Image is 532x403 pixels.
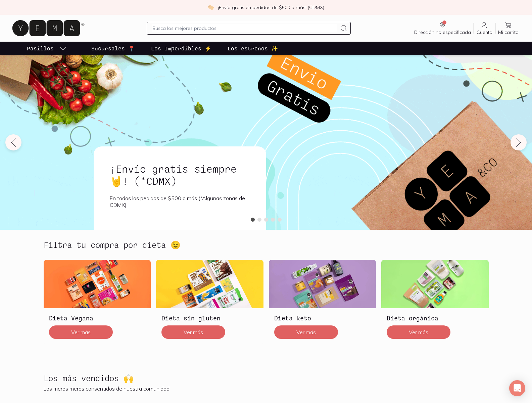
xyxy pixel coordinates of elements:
[44,374,134,383] h2: Los más vendidos 🙌
[110,195,250,208] p: En todos los pedidos de $500 o más (*Algunas zonas de CDMX)
[381,260,489,308] img: Dieta orgánica
[269,260,376,308] img: Dieta keto
[274,325,338,339] button: Ver más
[218,4,324,11] p: ¡Envío gratis en pedidos de $500 o más! (CDMX)
[412,21,474,35] a: Dirección no especificada
[269,260,376,344] a: Dieta ketoDieta ketoVer más
[498,29,519,35] span: Mi carrito
[91,44,135,52] p: Sucursales 📍
[226,42,279,55] a: Los estrenos ✨
[44,240,181,249] h2: Filtra tu compra por dieta 😉
[387,314,483,322] h3: Dieta orgánica
[49,325,113,339] button: Ver más
[150,42,213,55] a: Los Imperdibles ⚡️
[49,314,146,322] h3: Dieta Vegana
[156,260,263,308] img: Dieta sin gluten
[161,325,225,339] button: Ver más
[474,21,495,35] a: Cuenta
[228,44,278,52] p: Los estrenos ✨
[90,42,136,55] a: Sucursales 📍
[27,44,54,52] p: Pasillos
[156,260,263,344] a: Dieta sin glutenDieta sin glutenVer más
[477,29,492,35] span: Cuenta
[152,24,337,32] input: Busca los mejores productos
[44,260,151,308] img: Dieta Vegana
[161,314,258,322] h3: Dieta sin gluten
[509,380,525,396] div: Open Intercom Messenger
[274,314,371,322] h3: Dieta keto
[44,260,151,344] a: Dieta VeganaDieta VeganaVer más
[387,325,450,339] button: Ver más
[495,21,521,35] a: Mi carrito
[26,42,68,55] a: pasillo-todos-link
[151,44,211,52] p: Los Imperdibles ⚡️
[381,260,489,344] a: Dieta orgánicaDieta orgánicaVer más
[414,29,471,35] span: Dirección no especificada
[110,163,250,187] h1: ¡Envío gratis siempre🤘! (*CDMX)
[44,385,489,392] p: Los meros meros consentidos de nuestra comunidad
[208,4,214,10] img: check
